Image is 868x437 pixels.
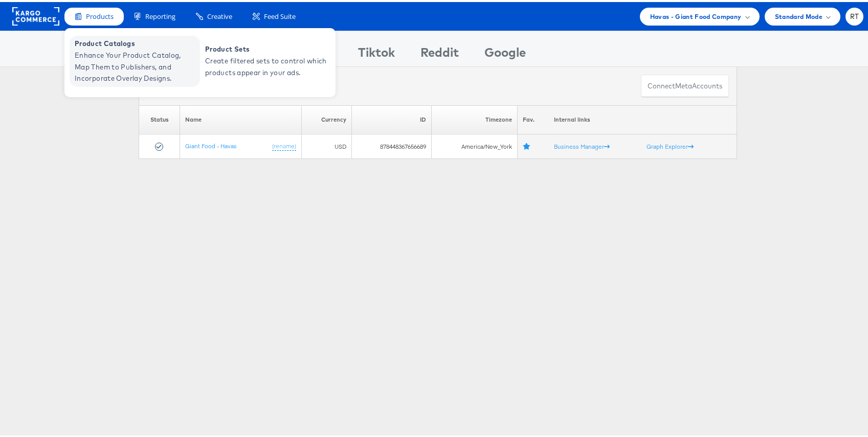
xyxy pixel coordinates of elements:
[180,103,301,132] th: Name
[185,140,237,148] a: Giant Food - Havas
[70,34,200,85] a: Product Catalogs Enhance Your Product Catalog, Map Them to Publishers, and Incorporate Overlay De...
[75,48,197,82] span: Enhance Your Product Catalog, Map Them to Publishers, and Incorporate Overlay Designs.
[775,9,822,20] span: Standard Mode
[420,41,459,64] div: Reddit
[139,103,180,132] th: Status
[850,11,859,18] span: RT
[484,41,526,64] div: Google
[641,73,729,96] button: ConnectmetaAccounts
[650,9,742,20] span: Havas - Giant Food Company
[351,132,431,157] td: 878448367656689
[75,36,197,48] span: Product Catalogs
[264,10,296,19] span: Feed Suite
[431,103,518,132] th: Timezone
[145,10,175,19] span: Reporting
[358,41,395,64] div: Tiktok
[301,132,351,157] td: USD
[647,141,694,148] a: Graph Explorer
[86,10,114,19] span: Products
[431,132,518,157] td: America/New_York
[205,41,328,53] span: Product Sets
[301,103,351,132] th: Currency
[554,141,610,148] a: Business Manager
[351,103,431,132] th: ID
[675,79,692,89] span: meta
[207,10,232,19] span: Creative
[272,140,296,149] a: (rename)
[205,53,328,77] span: Create filtered sets to control which products appear in your ads.
[200,34,330,85] a: Product Sets Create filtered sets to control which products appear in your ads.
